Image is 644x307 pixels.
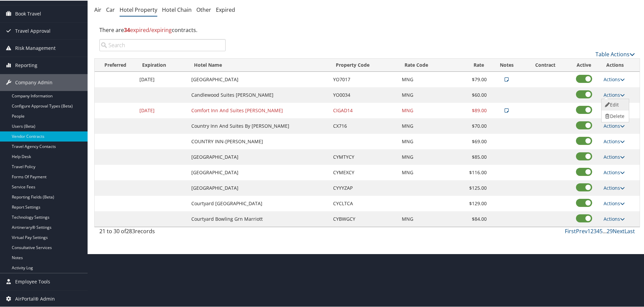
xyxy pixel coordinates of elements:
th: Rate: activate to sort column ascending [449,58,490,71]
span: Book Travel [15,5,41,22]
a: First [565,227,576,234]
a: Hotel Property [120,5,157,13]
td: $85.00 [449,149,490,164]
a: Edit [602,98,627,110]
a: Next [613,227,624,234]
td: [GEOGRAPHIC_DATA] [188,164,330,180]
td: CX716 [330,118,398,133]
td: $116.00 [449,164,490,180]
a: Actions [604,122,625,128]
td: [DATE] [136,102,188,118]
td: YO7017 [330,71,398,87]
a: Table Actions [595,50,635,57]
span: Company Admin [15,73,53,90]
td: Comfort Inn And Suites [PERSON_NAME] [188,102,330,118]
td: CIGAD14 [330,102,398,118]
a: Actions [604,215,625,221]
strong: 34 [124,26,130,33]
td: YO0034 [330,87,398,102]
a: 3 [593,227,597,234]
a: Actions [604,91,625,97]
a: 4 [597,227,600,234]
th: Property Code: activate to sort column ascending [330,58,398,71]
a: Actions [604,199,625,206]
input: Search [99,38,226,51]
td: MNG [398,211,449,226]
th: Rate Code: activate to sort column ascending [398,58,449,71]
span: expired/expiring [124,26,172,33]
a: Actions [604,75,625,82]
th: Preferred: activate to sort column ascending [95,58,136,71]
a: 5 [600,227,603,234]
a: Last [624,227,635,234]
span: Risk Management [15,39,56,56]
td: CYBWGCY [330,211,398,226]
span: 283 [126,227,135,234]
td: Candlewood Suites [PERSON_NAME] [188,87,330,102]
td: CYMTYCY [330,149,398,164]
div: 21 to 30 of records [99,226,226,238]
td: MNG [398,102,449,118]
td: [GEOGRAPHIC_DATA] [188,149,330,164]
a: Car [106,5,115,13]
th: Active: activate to sort column ascending [568,58,600,71]
td: MNG [398,118,449,133]
a: 29 [607,227,613,234]
td: [DATE] [136,71,188,87]
th: Contract: activate to sort column ascending [523,58,568,71]
td: CYMEXCY [330,164,398,180]
a: Other [196,5,211,13]
td: MNG [398,149,449,164]
td: MNG [398,71,449,87]
td: Courtyard [GEOGRAPHIC_DATA] [188,195,330,211]
td: $60.00 [449,87,490,102]
td: $89.00 [449,102,490,118]
td: [GEOGRAPHIC_DATA] [188,180,330,195]
td: Country Inn And Suites By [PERSON_NAME] [188,118,330,133]
a: Hotel Chain [162,5,192,13]
span: AirPortal® Admin [15,290,55,307]
span: Reporting [15,56,37,73]
td: $125.00 [449,180,490,195]
a: Delete [602,110,627,121]
td: $70.00 [449,118,490,133]
td: $84.00 [449,211,490,226]
td: CYYYZAP [330,180,398,195]
td: $69.00 [449,133,490,149]
td: [GEOGRAPHIC_DATA] [188,71,330,87]
span: Employee Tools [15,273,50,289]
th: Hotel Name: activate to sort column ascending [188,58,330,71]
td: $129.00 [449,195,490,211]
td: Courtyard Bowling Grn Marriott [188,211,330,226]
td: MNG [398,133,449,149]
a: Expired [216,5,235,13]
span: Travel Approval [15,22,51,39]
th: Notes: activate to sort column ascending [490,58,523,71]
td: MNG [398,87,449,102]
a: Actions [604,168,625,175]
a: Air [94,5,101,13]
td: MNG [398,164,449,180]
th: Expiration: activate to sort column ascending [136,58,188,71]
a: Actions [604,153,625,159]
td: $79.00 [449,71,490,87]
td: CYCLTCA [330,195,398,211]
td: COUNTRY INN-[PERSON_NAME] [188,133,330,149]
th: Actions [600,58,640,71]
a: 2 [590,227,593,234]
a: 1 [587,227,590,234]
a: Prev [576,227,587,234]
a: Actions [604,137,625,144]
span: … [603,227,607,234]
div: There are contracts. [94,20,640,38]
a: Actions [604,184,625,190]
